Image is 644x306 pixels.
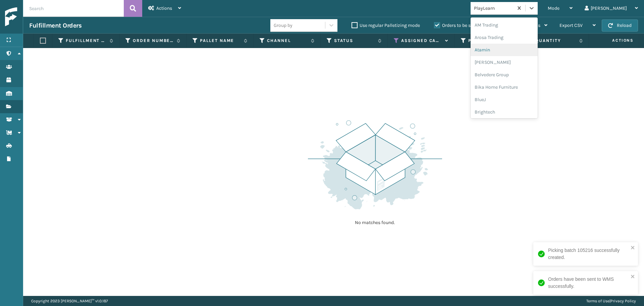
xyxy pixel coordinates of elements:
[401,38,442,44] label: Assigned Carrier Service
[535,38,576,44] label: Quantity
[591,35,638,46] span: Actions
[548,5,559,11] span: Mode
[66,38,106,44] label: Fulfillment Order Id
[133,38,173,44] label: Order Number
[468,38,509,44] label: Product SKU
[471,69,538,81] div: Belvedere Group
[471,93,538,106] div: BlueJ
[631,245,635,251] button: close
[631,274,635,280] button: close
[156,5,172,11] span: Actions
[274,22,292,29] div: Group by
[29,21,82,30] h3: Fulfillment Orders
[352,23,420,28] label: Use regular Palletizing mode
[5,7,65,27] img: logo
[471,31,538,44] div: Arosa Trading
[471,81,538,93] div: Bika Home Furniture
[334,38,375,44] label: Status
[559,23,583,28] span: Export CSV
[548,276,629,290] div: Orders have been sent to WMS successfully.
[471,56,538,69] div: [PERSON_NAME]
[471,19,538,31] div: AM Trading
[200,38,240,44] label: Pallet Name
[474,5,514,12] div: PlayLearn
[434,23,499,28] label: Orders to be shipped [DATE]
[31,296,108,306] p: Copyright 2023 [PERSON_NAME]™ v 1.0.187
[471,44,538,56] div: Atamin
[267,38,308,44] label: Channel
[548,247,629,261] div: Picking batch 105216 successfully created.
[602,19,638,32] button: Reload
[471,106,538,118] div: Brightech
